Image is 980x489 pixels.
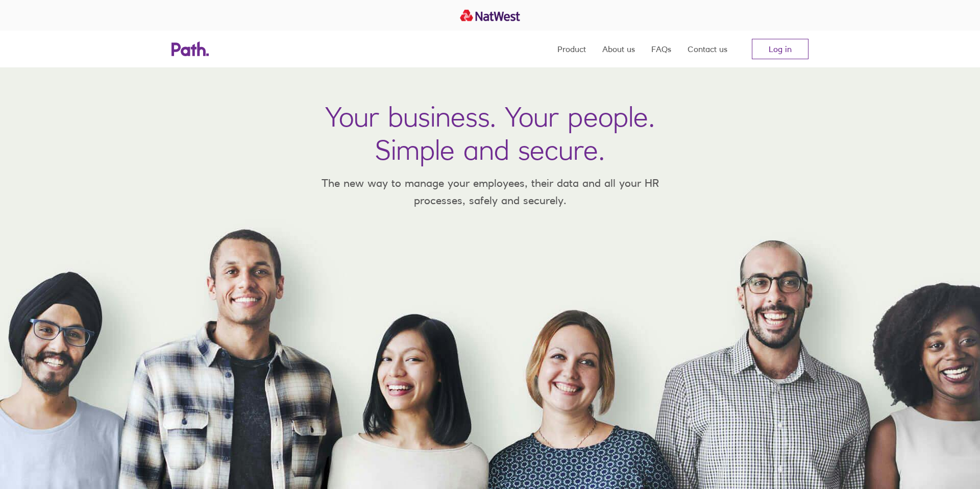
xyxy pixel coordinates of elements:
a: FAQs [651,31,671,67]
a: Log in [752,39,808,59]
a: Product [557,31,586,67]
a: Contact us [688,31,727,67]
p: The new way to manage your employees, their data and all your HR processes, safely and securely. [306,175,674,209]
a: About us [602,31,635,67]
h1: Your business. Your people. Simple and secure. [325,100,655,166]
